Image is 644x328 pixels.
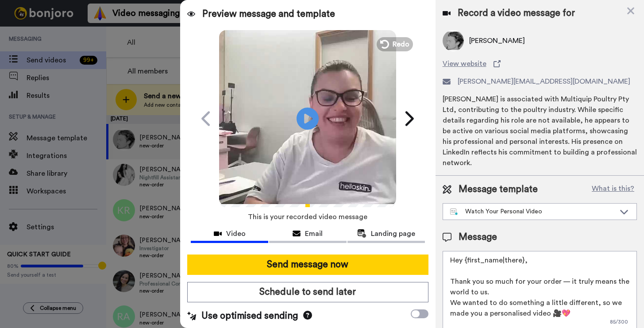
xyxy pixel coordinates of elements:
[226,228,246,239] span: Video
[459,183,538,196] span: Message template
[187,255,428,275] button: Send message now
[443,58,637,69] a: View website
[458,76,630,87] span: [PERSON_NAME][EMAIL_ADDRESS][DOMAIN_NAME]
[450,208,459,216] img: nextgen-template.svg
[248,207,367,227] span: This is your recorded video message
[459,231,497,244] span: Message
[187,282,428,302] button: Schedule to send later
[201,309,298,323] span: Use optimised sending
[450,207,615,216] div: Watch Your Personal Video
[305,228,323,239] span: Email
[589,183,637,196] button: What is this?
[371,228,415,239] span: Landing page
[443,94,637,168] div: [PERSON_NAME] is associated with Multiquip Poultry Pty Ltd, contributing to the poultry industry....
[443,58,486,69] span: View website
